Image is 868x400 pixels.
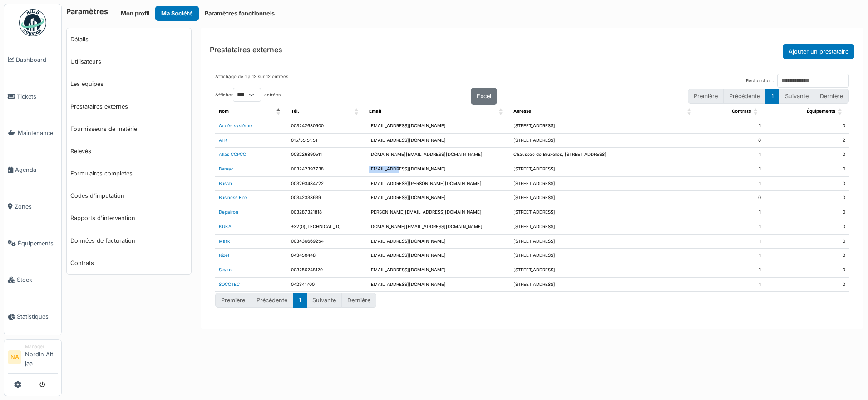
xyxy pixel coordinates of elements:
li: NA [8,350,21,364]
a: Bemac [219,166,234,171]
td: Chaussée de Bruxelles, [STREET_ADDRESS] [510,148,698,162]
td: 1 [698,148,764,162]
td: 1 [698,234,764,249]
td: 1 [698,119,764,134]
span: Tél. [291,109,299,114]
label: Rechercher : [746,78,774,85]
select: Afficherentrées [233,88,261,102]
h6: Prestataires externes [210,45,282,54]
a: Mon profil [115,6,155,21]
td: [EMAIL_ADDRESS][DOMAIN_NAME] [365,162,510,177]
nav: pagination [688,89,849,104]
td: 0 [764,249,849,263]
td: 1 [698,263,764,277]
div: Manager [25,343,58,350]
a: Fournisseurs de matériel [67,118,191,140]
span: Équipements [807,109,835,114]
td: [STREET_ADDRESS] [510,234,698,249]
td: 1 [698,176,764,191]
span: Maintenance [18,129,58,137]
td: 0 [764,205,849,220]
td: 0 [764,220,849,234]
td: +32(0)[TECHNICAL_ID] [287,220,365,234]
span: Stock [17,275,58,284]
td: 003242397738 [287,162,365,177]
td: [EMAIL_ADDRESS][DOMAIN_NAME] [365,191,510,205]
span: Nom: Activate to invert sorting [276,105,282,119]
a: Zones [4,188,61,225]
button: 1 [765,89,779,104]
span: Statistiques [17,312,58,321]
div: Affichage de 1 à 12 sur 12 entrées [215,74,288,88]
a: SOCOTEC [219,282,240,287]
button: Excel [471,88,497,105]
a: Business Fire [219,195,247,200]
a: Stock [4,262,61,299]
span: Email [369,109,381,114]
button: Ajouter un prestataire [783,44,854,59]
a: Les équipes [67,73,191,95]
td: 043450448 [287,249,365,263]
span: Zones [15,202,58,211]
a: Accès système [219,123,252,128]
td: 0 [764,162,849,177]
td: 0 [764,277,849,292]
td: [STREET_ADDRESS] [510,263,698,277]
a: Contrats [67,252,191,274]
td: [EMAIL_ADDRESS][DOMAIN_NAME] [365,133,510,148]
a: Nizet [219,253,229,258]
span: Contrats [732,109,751,114]
button: Paramètres fonctionnels [199,6,281,21]
td: [STREET_ADDRESS] [510,133,698,148]
a: Prestataires externes [67,95,191,118]
td: 00342338639 [287,191,365,205]
span: Adresse [513,109,531,114]
td: 1 [698,249,764,263]
td: 003287321818 [287,205,365,220]
td: 0 [698,191,764,205]
a: Données de facturation [67,230,191,252]
td: 003256248129 [287,263,365,277]
a: Agenda [4,151,61,188]
td: 003293484722 [287,176,365,191]
span: Excel [477,93,491,100]
a: Rapports d'intervention [67,207,191,229]
button: 1 [293,293,307,308]
td: [EMAIL_ADDRESS][PERSON_NAME][DOMAIN_NAME] [365,176,510,191]
td: [STREET_ADDRESS] [510,277,698,292]
td: 1 [698,220,764,234]
td: [STREET_ADDRESS] [510,220,698,234]
td: 2 [764,133,849,148]
td: [DOMAIN_NAME][EMAIL_ADDRESS][DOMAIN_NAME] [365,148,510,162]
span: Nom [219,109,229,114]
td: 042341700 [287,277,365,292]
td: [STREET_ADDRESS] [510,249,698,263]
td: [STREET_ADDRESS] [510,119,698,134]
a: Skylux [219,267,232,272]
button: Ma Société [155,6,199,21]
td: [STREET_ADDRESS] [510,162,698,177]
span: Agenda [15,165,58,174]
span: Contrats: Activate to sort [754,105,759,119]
td: [DOMAIN_NAME][EMAIL_ADDRESS][DOMAIN_NAME] [365,220,510,234]
a: Détails [67,28,191,50]
h6: Paramètres [66,7,108,16]
td: [EMAIL_ADDRESS][DOMAIN_NAME] [365,119,510,134]
td: 0 [764,119,849,134]
nav: pagination [215,293,376,308]
a: Formulaires complétés [67,162,191,185]
td: 0 [764,263,849,277]
td: [EMAIL_ADDRESS][DOMAIN_NAME] [365,277,510,292]
a: Utilisateurs [67,50,191,73]
a: Dashboard [4,41,61,78]
td: [STREET_ADDRESS] [510,191,698,205]
td: 0 [764,234,849,249]
a: Codes d'imputation [67,185,191,207]
span: Équipements [18,239,58,248]
a: Mark [219,239,230,244]
td: 1 [698,162,764,177]
span: Tickets [17,92,58,101]
img: Badge_color-CXgf-gQk.svg [19,9,46,36]
td: 0 [764,191,849,205]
